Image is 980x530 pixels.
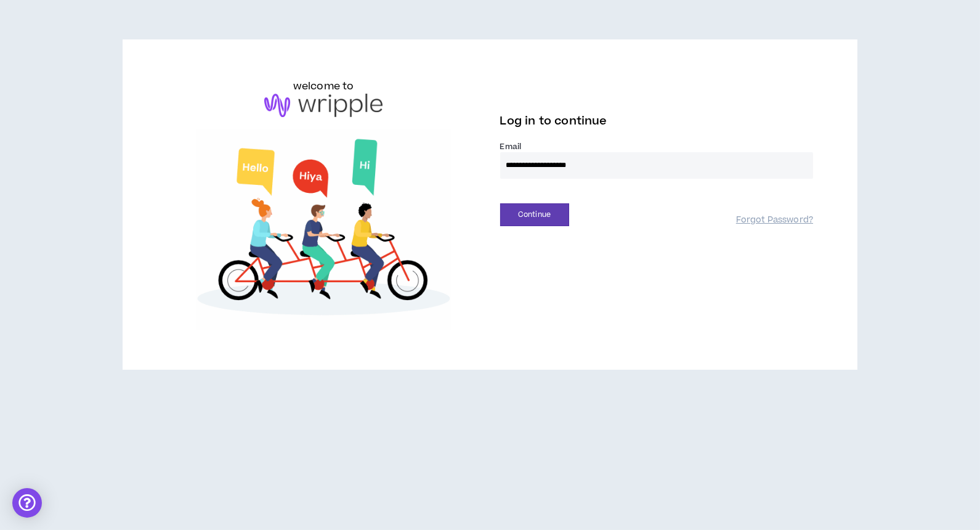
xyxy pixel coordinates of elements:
span: Log in to continue [500,113,607,129]
h6: welcome to [293,79,354,94]
a: Forgot Password? [736,214,813,226]
img: Welcome to Wripple [167,129,480,331]
div: Open Intercom Messenger [12,488,42,518]
button: Continue [500,203,569,226]
img: logo-brand.png [264,94,383,117]
label: Email [500,141,814,152]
